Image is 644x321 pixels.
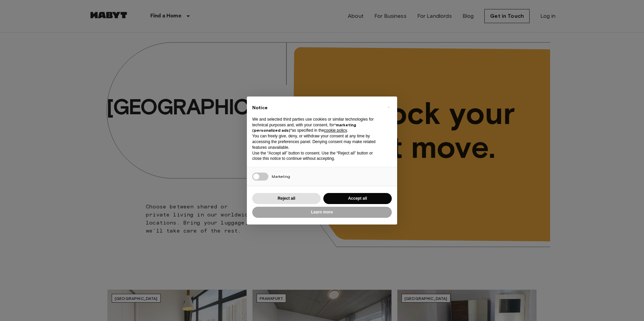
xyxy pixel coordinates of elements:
[272,174,290,179] span: Marketing
[387,103,390,111] span: ×
[324,128,347,133] a: cookie policy
[252,122,356,133] strong: “marketing (personalized ads)”
[323,193,392,204] button: Accept all
[252,117,381,133] p: We and selected third parties use cookies or similar technologies for technical purposes and, wit...
[252,105,381,111] h2: Notice
[252,193,321,204] button: Reject all
[252,150,381,162] p: Use the “Accept all” button to consent. Use the “Reject all” button or close this notice to conti...
[252,133,381,150] p: You can freely give, deny, or withdraw your consent at any time by accessing the preferences pane...
[252,207,392,218] button: Learn more
[383,102,394,113] button: Close this notice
